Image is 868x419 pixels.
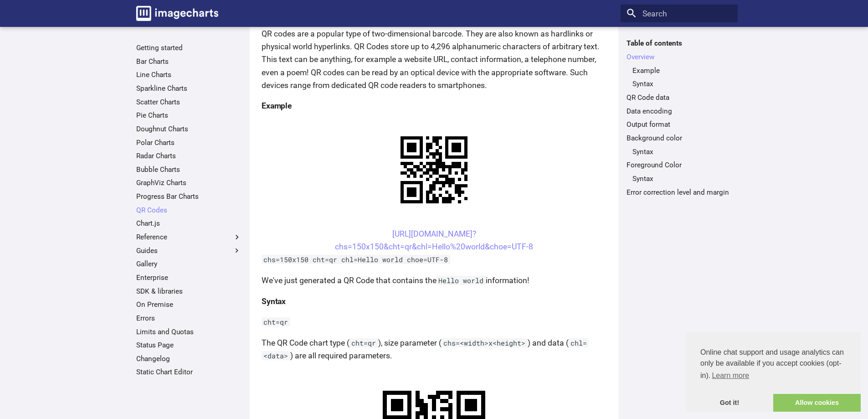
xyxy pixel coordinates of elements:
[437,276,486,285] code: Hello world
[136,314,241,323] a: Errors
[136,98,241,107] a: Scatter Charts
[385,120,483,219] img: chart
[136,206,241,215] a: QR Codes
[700,347,846,383] span: Online chat support and usage analytics can only be available if you accept cookies (opt-in).
[136,6,218,21] img: logo
[335,229,533,251] a: [URL][DOMAIN_NAME]?chs=150x150&cht=qr&chl=Hello%20world&choe=UTF-8
[136,246,241,255] label: Guides
[136,287,241,296] a: SDK & libraries
[136,259,241,269] a: Gallery
[136,70,241,79] a: Line Charts
[632,66,732,75] a: Example
[136,341,241,350] a: Status Page
[627,107,732,116] a: Data encoding
[136,300,241,309] a: On Premise
[132,2,222,25] a: Image-Charts documentation
[136,84,241,93] a: Sparkline Charts
[632,79,732,88] a: Syntax
[262,317,290,326] code: cht=qr
[136,138,241,147] a: Polar Charts
[621,39,738,197] nav: Table of contents
[136,219,241,228] a: Chart.js
[621,39,738,48] label: Table of contents
[136,57,241,66] a: Bar Charts
[136,327,241,336] a: Limits and Quotas
[627,147,732,156] nav: Background color
[627,120,732,129] a: Output format
[627,52,732,62] a: Overview
[627,160,732,170] a: Foreground Color
[262,336,606,362] p: The QR Code chart type ( ), size parameter ( ) and data ( ) are all required parameters.
[136,354,241,363] a: Changelog
[136,233,241,242] label: Reference
[136,273,241,282] a: Enterprise
[627,174,732,183] nav: Foreground Color
[627,93,732,102] a: QR Code data
[627,66,732,89] nav: Overview
[710,369,750,383] a: learn more about cookies
[686,394,773,412] a: dismiss cookie message
[262,255,450,264] code: chs=150x150 cht=qr chl=Hello world choe=UTF-8
[136,165,241,174] a: Bubble Charts
[136,178,241,187] a: GraphViz Charts
[632,147,732,156] a: Syntax
[686,332,861,412] div: cookieconsent
[136,367,241,377] a: Static Chart Editor
[262,27,606,92] p: QR codes are a popular type of two-dimensional barcode. They are also known as hardlinks or physi...
[773,394,861,412] a: allow cookies
[136,124,241,134] a: Doughnut Charts
[627,134,732,143] a: Background color
[262,274,606,287] p: We've just generated a QR Code that contains the information!
[349,338,378,347] code: cht=qr
[136,43,241,52] a: Getting started
[442,338,528,347] code: chs=<width>x<height>
[136,111,241,120] a: Pie Charts
[627,188,732,197] a: Error correction level and margin
[136,151,241,160] a: Radar Charts
[262,99,606,112] h4: Example
[621,5,738,23] input: Search
[136,192,241,201] a: Progress Bar Charts
[262,295,606,308] h4: Syntax
[632,174,732,183] a: Syntax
